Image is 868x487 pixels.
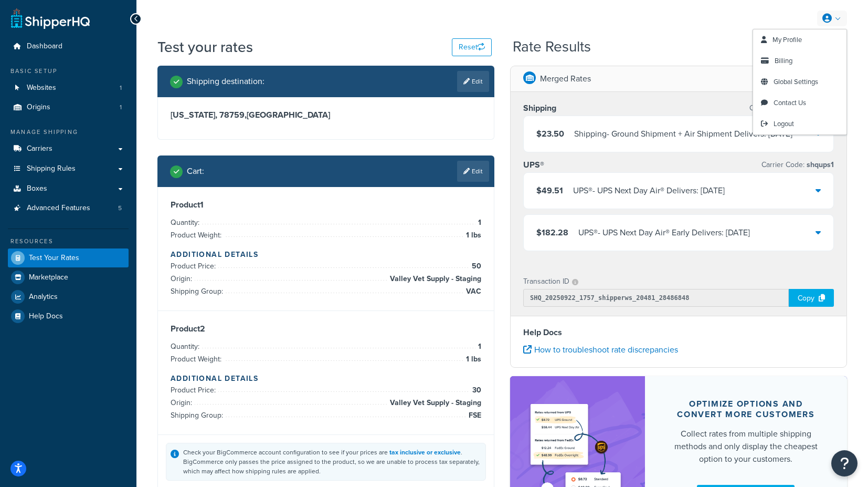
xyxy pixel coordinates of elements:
span: Global Settings [774,77,818,87]
a: Help Docs [8,307,129,326]
a: Logout [753,113,846,134]
span: Logout [774,119,794,129]
a: Global Settings [753,71,846,92]
a: Websites1 [8,78,129,98]
span: Quantity: [171,217,202,228]
span: 1 [475,216,481,229]
a: Edit [457,71,489,92]
div: Shipping - Ground Shipment + Air Shipment Delivers: [DATE] [574,127,792,141]
span: Boxes [27,184,47,193]
span: Product Weight: [171,230,224,241]
span: Valley Vet Supply - Staging [387,273,481,285]
a: Analytics [8,287,129,306]
div: UPS® - UPS Next Day Air® Delivers: [DATE] [573,183,725,198]
h2: Cart : [187,167,204,176]
p: Merged Rates [540,71,591,86]
p: Carrier Code: [749,101,834,116]
h4: Additional Details [171,249,481,260]
span: $49.51 [536,184,563,196]
span: Shipping Group: [171,410,226,421]
span: Origin: [171,273,195,284]
span: Marketplace [29,273,68,282]
span: Websites [27,84,56,92]
a: Carriers [8,139,129,159]
span: FSE [466,409,481,422]
span: 1 [120,103,122,112]
a: My Profile [753,29,846,50]
a: Edit [457,161,489,182]
span: shqups1 [805,159,834,170]
p: Carrier Code: [761,158,834,172]
span: Analytics [29,293,58,302]
span: $182.28 [536,226,568,239]
a: How to troubleshoot rate discrepancies [523,344,678,356]
span: Origins [27,103,50,112]
a: Billing [753,50,846,71]
div: Check your BigCommerce account configuration to see if your prices are . BigCommerce only passes ... [183,448,481,476]
div: Resources [8,237,129,246]
span: 1 [475,340,481,353]
div: Optimize options and convert more customers [670,399,822,420]
span: 50 [469,260,481,273]
span: $23.50 [536,128,564,140]
span: Shipping Rules [27,164,76,173]
span: Product Price: [171,385,218,396]
span: My Profile [772,35,802,45]
a: Advanced Features5 [8,199,129,218]
li: Origins [8,98,129,117]
span: Origin: [171,397,195,408]
span: Quantity: [171,341,202,352]
h3: [US_STATE], 78759 , [GEOGRAPHIC_DATA] [171,110,481,120]
div: Copy [789,289,834,307]
span: Product Weight: [171,354,224,365]
a: Contact Us [753,92,846,113]
span: Test Your Rates [29,254,79,263]
h2: Shipping destination : [187,77,264,86]
h3: Shipping [523,103,556,113]
span: Dashboard [27,42,62,51]
h1: Test your rates [157,37,253,57]
span: 5 [118,204,122,213]
li: Advanced Features [8,199,129,218]
h4: Help Docs [523,326,834,339]
button: Open Resource Center [831,450,858,476]
li: Dashboard [8,37,129,56]
span: Advanced Features [27,204,90,213]
a: Marketplace [8,268,129,287]
span: Billing [775,56,792,66]
button: Reset [452,38,492,56]
span: Carriers [27,144,52,153]
div: Basic Setup [8,67,129,76]
h3: Product 1 [171,200,481,210]
span: 30 [470,384,481,397]
span: Contact Us [774,98,806,108]
a: Boxes [8,179,129,199]
h3: Product 2 [171,324,481,334]
div: UPS® - UPS Next Day Air® Early Delivers: [DATE] [578,225,750,240]
a: Shipping Rules [8,159,129,179]
h4: Additional Details [171,373,481,384]
a: Test Your Rates [8,248,129,267]
a: Origins1 [8,98,129,117]
span: VAC [463,285,481,298]
div: Collect rates from multiple shipping methods and only display the cheapest option to your customers. [670,428,822,465]
p: Transaction ID [523,274,569,289]
a: tax inclusive or exclusive [389,448,461,457]
span: Shipping Group: [171,286,226,297]
span: 1 [120,84,122,92]
div: Manage Shipping [8,128,129,137]
span: Help Docs [29,312,63,321]
span: Valley Vet Supply - Staging [387,397,481,409]
span: 1 lbs [463,353,481,366]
